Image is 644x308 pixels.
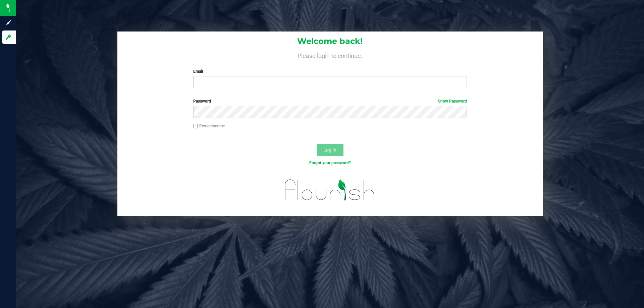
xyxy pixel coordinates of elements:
[309,161,351,165] a: Forgot your password?
[5,19,12,26] inline-svg: Sign up
[438,99,467,104] a: Show Password
[277,173,383,207] img: flourish_logo.svg
[193,123,225,129] label: Remember me
[117,51,543,59] h4: Please login to continue.
[193,124,198,129] input: Remember me
[193,99,211,104] span: Password
[193,68,467,74] label: Email
[5,34,12,41] inline-svg: Log in
[317,144,343,156] button: Log In
[117,37,543,46] h1: Welcome back!
[323,147,336,152] span: Log In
